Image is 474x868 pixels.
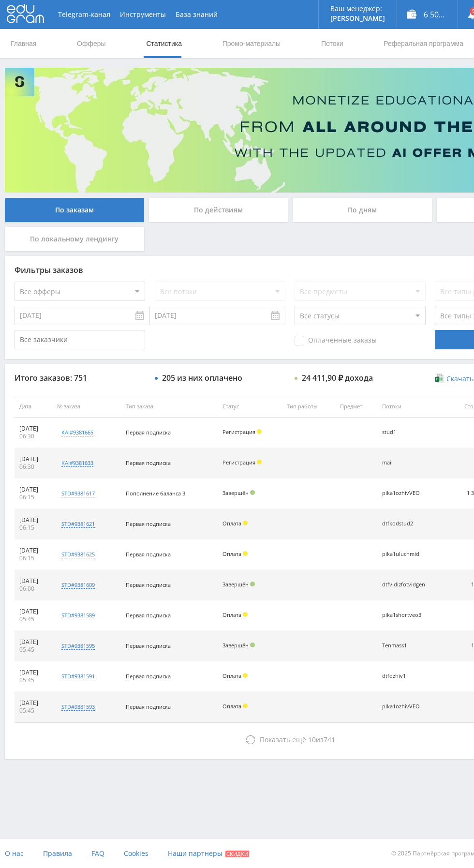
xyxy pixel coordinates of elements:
[76,29,107,58] a: Офферы
[126,551,171,558] span: Первая подписка
[91,839,104,868] a: FAQ
[15,330,145,349] input: Все заказчики
[126,581,171,588] span: Первая подписка
[126,673,171,680] span: Первая подписка
[222,428,255,435] span: Регистрация
[61,551,95,558] div: std#9381625
[222,611,241,618] span: Оплата
[382,673,426,679] div: dtfozhiv1
[15,374,145,382] div: Итого заказов: 751
[19,646,47,654] div: 05:45
[250,643,255,647] span: Подтвержден
[222,459,255,466] span: Регистрация
[61,642,95,650] div: std#9381595
[243,673,248,678] span: Холд
[5,849,24,858] span: О нас
[222,520,241,527] span: Оплата
[243,521,248,525] span: Холд
[61,673,95,680] div: std#9381591
[61,612,95,619] div: std#9381589
[126,459,171,466] span: Первая подписка
[19,463,47,471] div: 06:30
[19,524,47,532] div: 06:15
[243,612,248,617] span: Холд
[302,374,373,382] div: 24 411,90 ₽ дохода
[382,490,426,496] div: pika1ozhivVEO
[15,396,52,418] th: Дата
[10,29,37,58] a: Главная
[52,396,121,418] th: № заказа
[257,460,262,464] span: Холд
[5,227,144,251] div: По локальному лендингу
[222,642,249,649] span: Завершён
[19,577,47,585] div: [DATE]
[61,581,95,589] div: std#9381609
[382,612,426,618] div: pika1shortveo3
[382,551,426,557] div: pika1uluchmid
[121,396,218,418] th: Тип заказа
[124,839,148,868] a: Cookies
[222,581,249,588] span: Завершён
[222,672,241,679] span: Оплата
[250,582,255,586] span: Подтвержден
[222,550,241,557] span: Оплата
[243,703,248,708] span: Холд
[149,198,288,222] div: По действиям
[61,459,93,467] div: kai#9381633
[383,29,464,58] a: Реферальная программа
[145,29,183,58] a: Статистика
[324,735,335,744] span: 741
[293,198,432,222] div: По дням
[250,490,255,495] span: Подтвержден
[5,839,24,868] a: О нас
[320,29,344,58] a: Потоки
[124,849,148,858] span: Cookies
[126,429,171,436] span: Первая подписка
[19,455,47,463] div: [DATE]
[126,520,171,527] span: Первая подписка
[126,703,171,710] span: Первая подписка
[168,839,249,868] a: Наши партнеры Скидки
[43,849,72,858] span: Правила
[168,849,222,858] span: Наши партнеры
[222,29,281,58] a: Промо-материалы
[126,642,171,649] span: Первая подписка
[19,516,47,524] div: [DATE]
[19,638,47,646] div: [DATE]
[19,425,47,433] div: [DATE]
[19,699,47,707] div: [DATE]
[61,703,95,711] div: std#9381593
[91,849,104,858] span: FAQ
[377,396,447,418] th: Потоки
[382,429,426,435] div: stud1
[382,582,426,588] div: dtfvidizfotvidgen
[382,703,426,710] div: pika1ozhivVEO
[126,612,171,619] span: Первая подписка
[382,460,426,466] div: mail
[5,198,144,222] div: По заказам
[225,851,249,857] span: Скидки
[61,490,95,497] div: std#9381617
[335,396,377,418] th: Предмет
[282,396,335,418] th: Тип работы
[19,554,47,562] div: 06:15
[61,520,95,528] div: std#9381621
[162,374,242,382] div: 205 из них оплачено
[19,608,47,615] div: [DATE]
[222,703,241,710] span: Оплата
[222,489,249,496] span: Завершён
[19,669,47,676] div: [DATE]
[19,494,47,501] div: 06:15
[19,676,47,684] div: 05:45
[19,433,47,440] div: 06:30
[19,585,47,593] div: 06:00
[435,374,443,383] img: xlsx
[295,336,377,345] span: Оплаченные заказы
[19,615,47,623] div: 05:45
[19,486,47,494] div: [DATE]
[382,521,426,527] div: dtfkodstud2
[218,396,282,418] th: Статус
[61,429,93,436] div: kai#9381665
[330,15,385,22] p: [PERSON_NAME]
[43,839,72,868] a: Правила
